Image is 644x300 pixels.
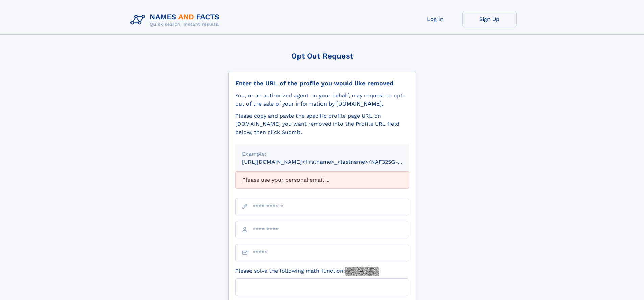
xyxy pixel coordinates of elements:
a: Log In [408,11,462,27]
img: Logo Names and Facts [128,11,225,29]
div: Please use your personal email ... [235,171,409,188]
label: Please solve the following math function: [235,267,379,276]
a: Sign Up [462,11,517,27]
small: [URL][DOMAIN_NAME]<firstname>_<lastname>/NAF325G-xxxxxxxx [242,159,422,165]
div: Please copy and paste the specific profile page URL on [DOMAIN_NAME] you want removed into the Pr... [235,112,409,136]
div: Opt Out Request [228,52,416,60]
div: You, or an authorized agent on your behalf, may request to opt-out of the sale of your informatio... [235,92,409,108]
div: Enter the URL of the profile you would like removed [235,79,409,87]
div: Example: [242,150,402,158]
